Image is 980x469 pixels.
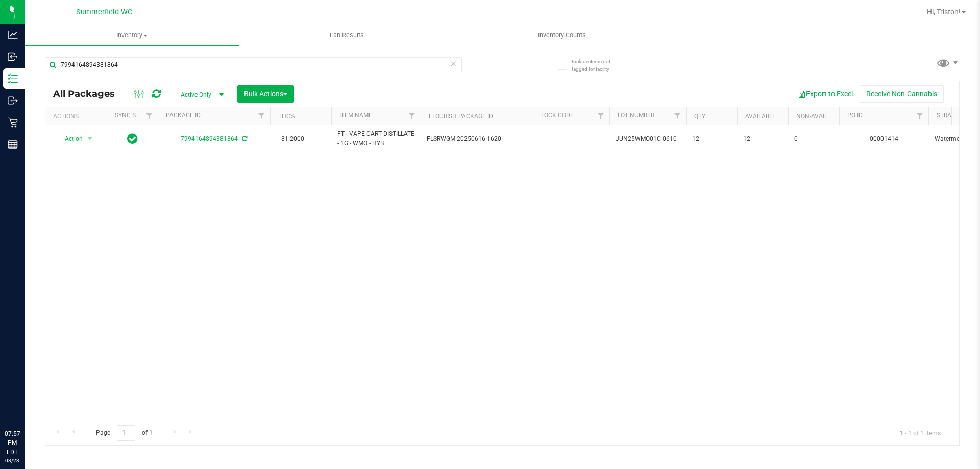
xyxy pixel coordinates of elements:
input: Search Package ID, Item Name, SKU, Lot or Part Number... [45,57,462,72]
a: Qty [694,113,705,120]
span: Action [56,132,83,146]
a: Flourish Package ID [429,113,493,120]
a: Filter [593,107,609,125]
a: Item Name [339,112,372,119]
span: 12 [743,134,782,144]
inline-svg: Retail [8,117,18,128]
span: Inventory Counts [524,31,600,40]
span: In Sync [127,132,138,146]
a: Inventory [24,24,239,46]
a: Inventory Counts [454,24,669,46]
a: Filter [912,107,928,125]
a: Filter [404,107,421,125]
a: 00001414 [870,135,898,142]
input: 1 [117,425,135,441]
button: Export to Excel [791,85,860,103]
span: 1 - 1 of 1 items [892,425,949,440]
span: Hi, Triston! [927,8,961,16]
inline-svg: Outbound [8,95,18,106]
span: 0 [794,134,833,144]
span: Bulk Actions [244,90,287,98]
span: Inventory [24,31,239,40]
inline-svg: Inbound [8,52,18,62]
a: PO ID [847,112,863,119]
span: All Packages [53,88,125,100]
span: 81.2000 [276,132,309,146]
a: Filter [253,107,270,125]
span: Include items not tagged for facility [572,58,623,73]
a: Filter [141,107,158,125]
a: Lot Number [618,112,654,119]
a: Non-Available [796,113,842,120]
div: Actions [53,113,103,120]
inline-svg: Reports [8,139,18,150]
a: Lab Results [239,24,454,46]
a: Lock Code [541,112,574,119]
span: Summerfield WC [76,8,132,16]
button: Receive Non-Cannabis [860,85,944,103]
span: FT - VAPE CART DISTILLATE - 1G - WMO - HYB [337,129,414,149]
inline-svg: Analytics [8,30,18,40]
a: Strain [937,112,958,119]
a: Sync Status [115,112,154,119]
a: Filter [669,107,686,125]
span: 12 [692,134,731,144]
p: 07:57 PM EDT [5,429,20,457]
a: Package ID [166,112,201,119]
a: 7994164894381864 [181,135,238,142]
a: THC% [278,113,295,120]
span: select [84,132,96,146]
p: 08/23 [5,457,20,464]
inline-svg: Inventory [8,73,18,84]
span: JUN25WMO01C-0610 [616,134,680,144]
span: Sync from Compliance System [240,135,247,142]
span: Clear [450,57,457,70]
button: Bulk Actions [237,85,294,103]
span: Page of 1 [87,425,161,441]
a: Available [745,113,776,120]
iframe: Resource center [10,387,41,418]
span: Lab Results [316,31,378,40]
span: FLSRWGM-20250616-1620 [427,134,527,144]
